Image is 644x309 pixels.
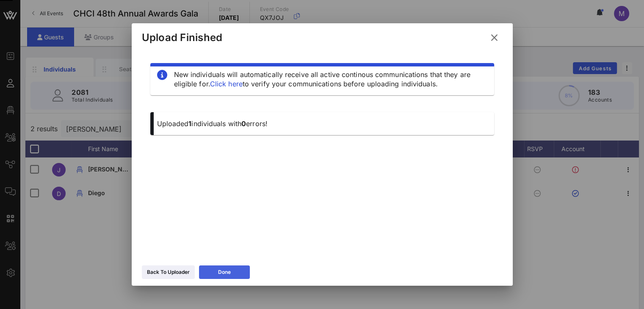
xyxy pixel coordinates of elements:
span: 0 [241,119,246,128]
div: New individuals will automatically receive all active continous communications that they are elig... [174,70,487,88]
button: Back To Uploader [142,265,195,279]
span: 1 [188,119,191,128]
div: Upload Finished [142,31,223,44]
a: Click here [210,80,243,88]
button: Done [199,265,250,279]
p: Uploaded individuals with errors! [157,119,487,128]
div: Back To Uploader [147,268,190,276]
div: Done [218,268,231,276]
